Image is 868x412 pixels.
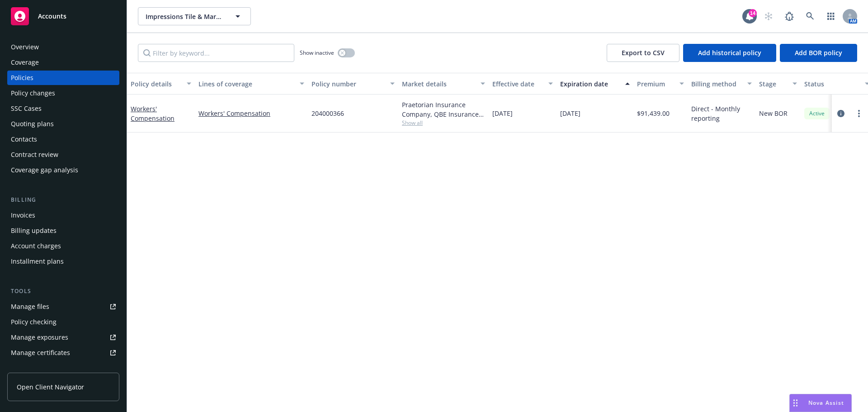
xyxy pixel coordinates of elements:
[7,4,119,29] a: Accounts
[7,71,119,85] a: Policies
[11,55,39,70] div: Coverage
[7,132,119,147] a: Contacts
[489,73,557,95] button: Effective date
[492,79,543,89] div: Effective date
[759,79,787,89] div: Stage
[38,13,66,20] span: Accounts
[7,86,119,100] a: Policy changes
[698,48,761,57] span: Add historical policy
[7,287,119,296] div: Tools
[7,101,119,116] a: SSC Cases
[11,132,37,147] div: Contacts
[11,239,61,253] div: Account charges
[691,79,742,89] div: Billing method
[402,79,475,89] div: Market details
[688,73,755,95] button: Billing method
[780,44,857,62] button: Add BOR policy
[131,104,175,123] a: Workers' Compensation
[11,86,55,100] div: Policy changes
[11,163,78,177] div: Coverage gap analysis
[11,346,70,360] div: Manage certificates
[835,108,846,119] a: circleInformation
[11,40,39,54] div: Overview
[138,44,294,62] input: Filter by keyword...
[795,48,842,57] span: Add BOR policy
[789,394,852,412] button: Nova Assist
[7,117,119,131] a: Quoting plans
[790,394,801,412] div: Drag to move
[195,73,308,95] button: Lines of coverage
[7,147,119,162] a: Contract review
[557,73,633,95] button: Expiration date
[560,79,620,89] div: Expiration date
[7,346,119,360] a: Manage certificates
[7,330,119,345] a: Manage exposures
[854,108,864,119] a: more
[198,79,294,89] div: Lines of coverage
[11,330,68,345] div: Manage exposures
[127,73,195,95] button: Policy details
[633,73,688,95] button: Premium
[691,104,752,123] span: Direct - Monthly reporting
[198,109,304,118] a: Workers' Compensation
[11,208,35,223] div: Invoices
[7,361,119,375] a: Manage claims
[759,109,788,118] span: New BOR
[801,7,819,25] a: Search
[11,101,42,116] div: SSC Cases
[808,399,844,407] span: Nova Assist
[808,109,826,118] span: Active
[402,100,485,119] div: Praetorian Insurance Company, QBE Insurance Group, Foresight Insurance
[11,315,57,329] div: Policy checking
[11,299,49,314] div: Manage files
[7,315,119,329] a: Policy checking
[7,195,119,204] div: Billing
[607,44,679,62] button: Export to CSV
[308,73,398,95] button: Policy number
[755,73,801,95] button: Stage
[822,7,840,25] a: Switch app
[11,361,57,375] div: Manage claims
[637,79,674,89] div: Premium
[7,239,119,253] a: Account charges
[749,9,757,17] div: 14
[560,109,580,118] span: [DATE]
[311,79,385,89] div: Policy number
[7,299,119,314] a: Manage files
[622,48,665,57] span: Export to CSV
[146,12,224,21] span: Impressions Tile & Marble LLC
[398,73,489,95] button: Market details
[300,49,334,57] span: Show inactive
[804,79,859,89] div: Status
[7,163,119,177] a: Coverage gap analysis
[11,147,58,162] div: Contract review
[492,109,513,118] span: [DATE]
[780,7,798,25] a: Report a Bug
[7,208,119,223] a: Invoices
[637,109,670,118] span: $91,439.00
[402,119,485,127] span: Show all
[11,71,33,85] div: Policies
[11,223,57,238] div: Billing updates
[311,109,344,118] span: 204000366
[759,7,778,25] a: Start snowing
[7,40,119,54] a: Overview
[17,382,84,392] span: Open Client Navigator
[131,79,181,89] div: Policy details
[138,7,251,25] button: Impressions Tile & Marble LLC
[683,44,776,62] button: Add historical policy
[7,55,119,70] a: Coverage
[7,223,119,238] a: Billing updates
[7,254,119,269] a: Installment plans
[11,117,54,131] div: Quoting plans
[11,254,64,269] div: Installment plans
